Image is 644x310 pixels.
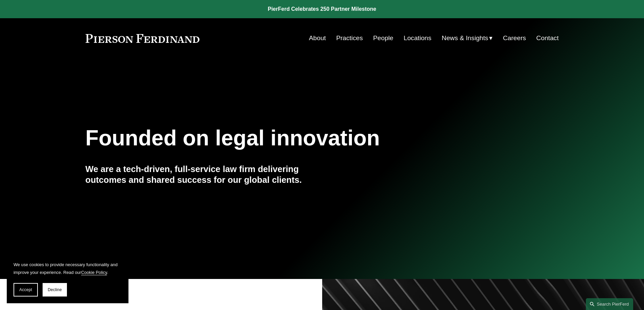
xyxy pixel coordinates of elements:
[43,283,67,297] button: Decline
[404,32,431,45] a: Locations
[442,32,493,45] a: folder dropdown
[373,32,393,45] a: People
[309,32,326,45] a: About
[503,32,526,45] a: Careers
[14,283,38,297] button: Accept
[7,254,128,303] section: Cookie banner
[14,261,122,276] p: We use cookies to provide necessary functionality and improve your experience. Read our .
[48,287,62,292] span: Decline
[336,32,363,45] a: Practices
[442,32,488,44] span: News & Insights
[81,270,107,275] a: Cookie Policy
[86,126,480,150] h1: Founded on legal innovation
[86,164,322,186] h4: We are a tech-driven, full-service law firm delivering outcomes and shared success for our global...
[586,298,633,310] a: Search this site
[536,32,558,45] a: Contact
[19,287,32,292] span: Accept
